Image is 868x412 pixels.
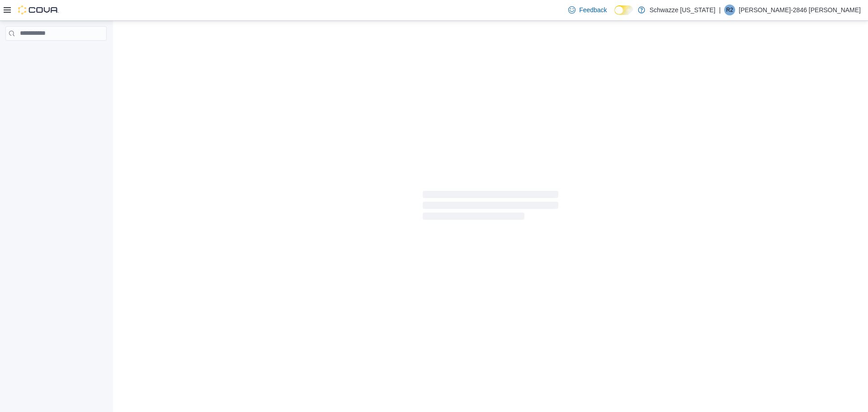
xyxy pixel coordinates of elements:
p: | [719,5,721,15]
span: R2 [726,5,733,15]
p: Schwazze [US_STATE] [650,5,716,15]
span: Loading [423,193,558,222]
img: Cova [18,5,59,14]
span: Feedback [579,5,607,14]
nav: Complex example [5,43,107,64]
input: Dark Mode [614,5,633,15]
a: Feedback [565,1,610,19]
p: [PERSON_NAME]-2846 [PERSON_NAME] [739,5,861,15]
div: Rebecca-2846 Portillo [724,5,735,15]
